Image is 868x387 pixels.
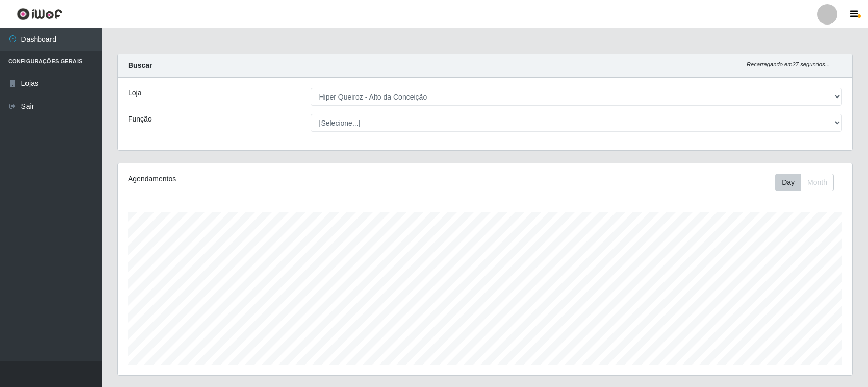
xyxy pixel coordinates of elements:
button: Month [801,174,834,191]
div: First group [775,174,834,191]
div: Toolbar with button groups [775,174,842,191]
button: Day [775,174,801,191]
img: CoreUI Logo [17,8,62,20]
div: Agendamentos [128,174,417,184]
label: Função [128,114,152,125]
i: Recarregando em 27 segundos... [747,61,830,67]
strong: Buscar [128,61,152,69]
label: Loja [128,88,141,99]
